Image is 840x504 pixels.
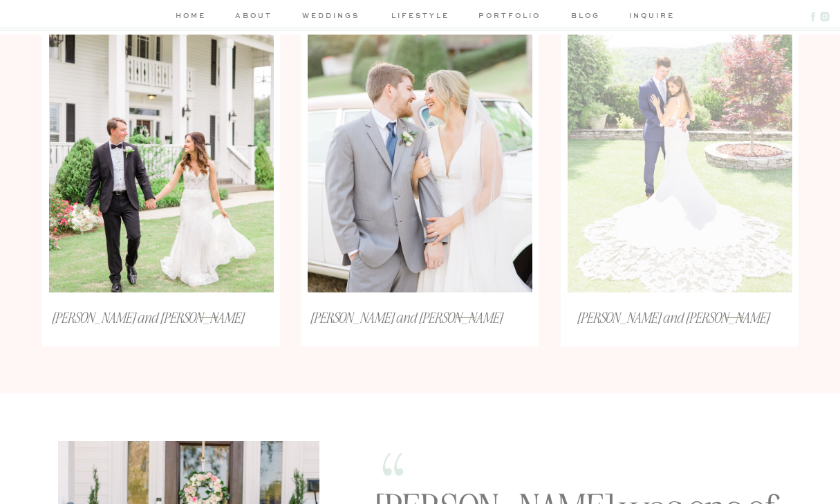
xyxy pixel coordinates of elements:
[477,10,543,24] a: portfolio
[298,10,364,24] a: weddings
[388,10,454,24] a: lifestyle
[565,308,781,344] h3: [PERSON_NAME] and [PERSON_NAME]
[173,10,209,24] a: home
[233,10,274,24] a: about
[39,308,255,326] h3: [PERSON_NAME] and [PERSON_NAME]
[629,10,669,24] a: inquire
[566,10,606,24] a: blog
[298,308,514,344] h3: [PERSON_NAME] and [PERSON_NAME]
